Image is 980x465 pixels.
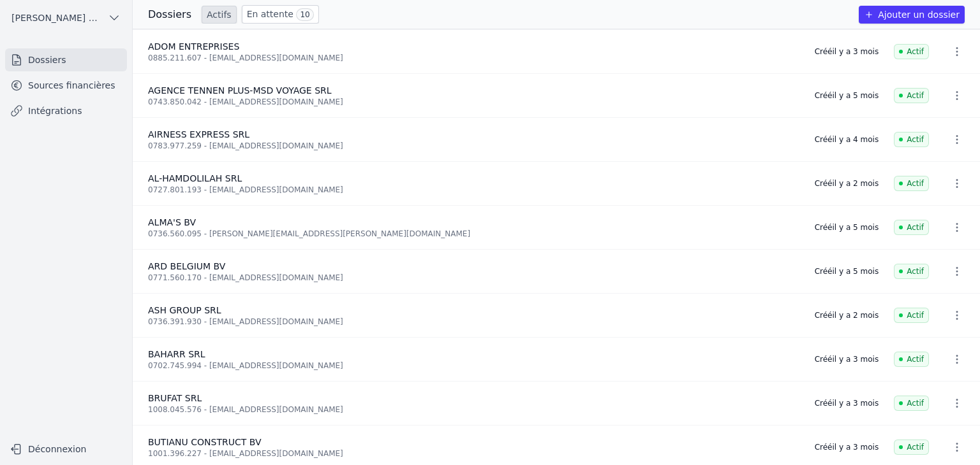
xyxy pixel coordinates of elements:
div: 1001.396.227 - [EMAIL_ADDRESS][DOMAIN_NAME] [148,448,799,459]
span: ASH GROUP SRL [148,305,221,315]
h3: Dossiers [148,7,191,22]
div: Créé il y a 3 mois [815,398,879,408]
span: Actif [894,352,929,367]
span: Actif [894,132,929,147]
div: 1008.045.576 - [EMAIL_ADDRESS][DOMAIN_NAME] [148,404,799,415]
span: ALMA'S BV [148,217,196,227]
div: Créé il y a 3 mois [815,46,879,57]
span: Actif [894,396,929,411]
div: 0727.801.193 - [EMAIL_ADDRESS][DOMAIN_NAME] [148,185,799,195]
span: Actif [894,44,929,59]
span: ADOM ENTREPRISES [148,41,239,52]
span: AIRNESS EXPRESS SRL [148,129,249,139]
span: BRUFAT SRL [148,393,202,403]
button: [PERSON_NAME] ET PARTNERS SRL [5,8,127,28]
a: Dossiers [5,48,127,71]
span: AL-HAMDOLILAH SRL [148,173,242,183]
div: Créé il y a 5 mois [815,222,879,232]
div: Créé il y a 2 mois [815,310,879,320]
div: 0783.977.259 - [EMAIL_ADDRESS][DOMAIN_NAME] [148,141,799,151]
div: Créé il y a 5 mois [815,266,879,276]
a: Intégrations [5,99,127,122]
div: 0885.211.607 - [EMAIL_ADDRESS][DOMAIN_NAME] [148,53,799,63]
div: Créé il y a 5 mois [815,90,879,101]
span: Actif [894,176,929,191]
a: En attente 10 [242,5,319,24]
div: Créé il y a 4 mois [815,134,879,145]
div: Créé il y a 3 mois [815,354,879,364]
div: Créé il y a 3 mois [815,442,879,452]
span: ARD BELGIUM BV [148,261,225,271]
div: 0771.560.170 - [EMAIL_ADDRESS][DOMAIN_NAME] [148,273,799,283]
div: 0736.560.095 - [PERSON_NAME][EMAIL_ADDRESS][PERSON_NAME][DOMAIN_NAME] [148,229,799,239]
div: Créé il y a 2 mois [815,178,879,189]
div: 0702.745.994 - [EMAIL_ADDRESS][DOMAIN_NAME] [148,361,799,371]
a: Sources financières [5,74,127,97]
div: 0743.850.042 - [EMAIL_ADDRESS][DOMAIN_NAME] [148,97,799,107]
span: Actif [894,220,929,235]
span: BUTIANU CONSTRUCT BV [148,437,262,447]
span: 10 [296,8,313,21]
span: Actif [894,264,929,279]
span: AGENCE TENNEN PLUS-MSD VOYAGE SRL [148,85,332,96]
span: Actif [894,88,929,103]
span: [PERSON_NAME] ET PARTNERS SRL [11,11,103,24]
button: Déconnexion [5,439,127,459]
span: Actif [894,440,929,455]
button: Ajouter un dossier [859,6,965,24]
a: Actifs [202,6,237,24]
span: Actif [894,308,929,323]
div: 0736.391.930 - [EMAIL_ADDRESS][DOMAIN_NAME] [148,317,799,327]
span: BAHARR SRL [148,349,205,359]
